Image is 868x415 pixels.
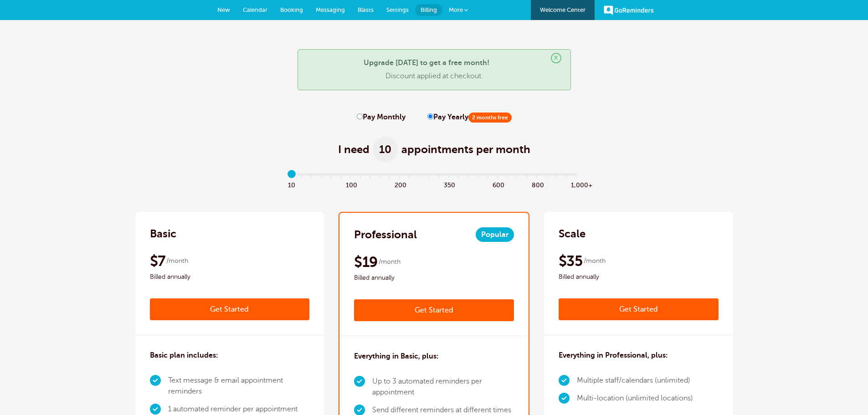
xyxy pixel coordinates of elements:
[415,4,442,16] a: Billing
[307,72,561,81] p: Discount applied at checkout.
[354,253,377,271] span: $19
[357,113,406,122] label: Pay Monthly
[449,6,463,13] span: More
[168,372,310,400] li: Text message & email appointment reminders
[346,179,356,190] span: 100
[584,256,606,266] span: /month
[559,350,668,361] h3: Everything in Professional, plus:
[150,298,310,320] a: Get Started
[354,272,514,283] span: Billed annually
[316,6,345,13] span: Messaging
[150,350,218,361] h3: Basic plan includes:
[427,113,433,119] input: Pay Yearly2 months free
[373,137,398,162] span: 10
[150,252,165,270] span: $7
[166,256,188,266] span: /month
[338,142,370,157] span: I need
[444,179,454,190] span: 350
[357,113,363,119] input: Pay Monthly
[559,252,582,270] span: $35
[559,226,586,241] h2: Scale
[559,298,719,320] a: Get Started
[427,113,512,122] label: Pay Yearly
[532,179,542,190] span: 800
[476,227,514,242] span: Popular
[354,227,417,242] h2: Professional
[358,6,374,13] span: Blasts
[571,179,581,190] span: 1,000+
[559,272,719,282] span: Billed annually
[354,351,439,362] h3: Everything in Basic, plus:
[354,299,514,321] a: Get Started
[372,373,514,401] li: Up to 3 automated reminders per appointment
[379,256,401,267] span: /month
[493,179,503,190] span: 600
[577,372,693,389] li: Multiple staff/calendars (unlimited)
[287,179,297,190] span: 10
[243,6,267,13] span: Calendar
[386,6,409,13] span: Settings
[468,113,512,123] span: 2 months free
[577,389,693,407] li: Multi-location (unlimited locations)
[150,272,310,282] span: Billed annually
[280,6,303,13] span: Booking
[421,6,437,13] span: Billing
[395,179,405,190] span: 200
[551,53,561,63] span: ×
[150,226,176,241] h2: Basic
[401,142,530,157] span: appointments per month
[217,6,230,13] span: New
[364,59,489,67] strong: Upgrade [DATE] to get a free month!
